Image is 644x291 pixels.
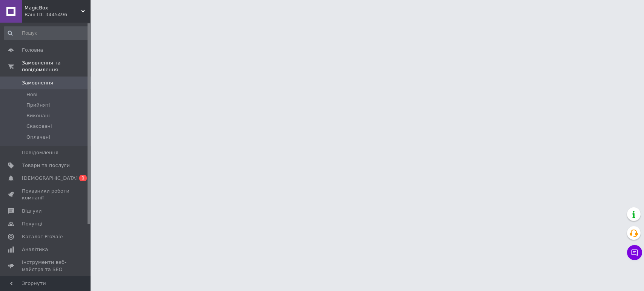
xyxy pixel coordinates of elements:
span: Товари та послуги [22,162,70,169]
span: Головна [22,47,43,54]
span: MagicBox [25,5,81,11]
span: Аналітика [22,246,48,253]
span: Інструменти веб-майстра та SEO [22,259,70,273]
span: Скасовані [26,123,52,130]
span: 1 [79,175,87,181]
span: Виконані [26,112,50,119]
span: Показники роботи компанії [22,188,70,201]
span: Замовлення [22,80,53,86]
div: Ваш ID: 3445496 [25,11,91,18]
span: Покупці [22,221,42,227]
button: Чат з покупцем [627,245,642,260]
span: Оплачені [26,134,50,141]
span: [DEMOGRAPHIC_DATA] [22,175,78,182]
span: Нові [26,91,37,98]
span: Прийняті [26,102,50,109]
input: Пошук [4,26,89,40]
span: Відгуки [22,208,41,214]
span: Замовлення та повідомлення [22,60,91,73]
span: Повідомлення [22,149,58,156]
span: Каталог ProSale [22,233,63,240]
